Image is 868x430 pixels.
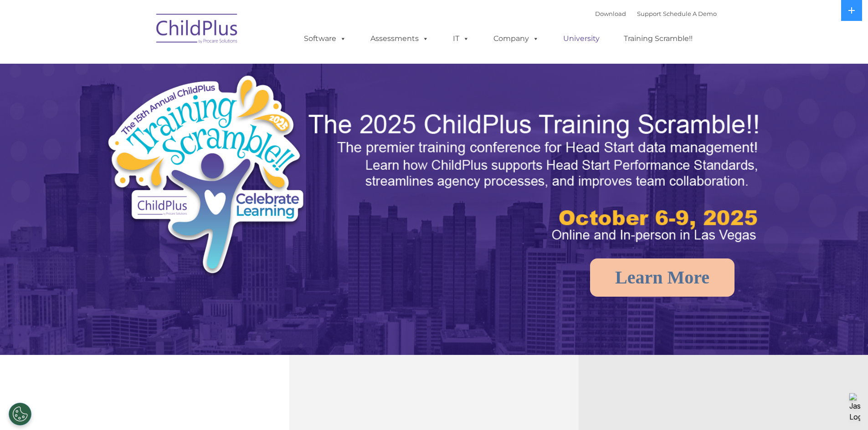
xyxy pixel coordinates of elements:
[152,7,243,53] img: ChildPlus by Procare Solutions
[295,30,355,48] a: Software
[127,60,154,67] span: Last name
[127,97,165,104] span: Phone number
[595,10,717,17] font: |
[590,258,734,297] a: Learn More
[361,30,438,48] a: Assessments
[444,30,478,48] a: IT
[554,30,609,48] a: University
[9,403,31,425] button: Cookies Settings
[615,30,702,48] a: Training Scramble!!
[484,30,548,48] a: Company
[637,10,661,17] a: Support
[595,10,626,17] a: Download
[663,10,717,17] a: Schedule A Demo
